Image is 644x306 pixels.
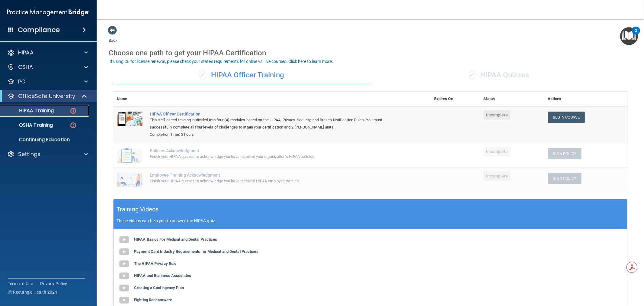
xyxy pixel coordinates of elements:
th: Actions [544,92,627,106]
div: This self-paced training is divided into four (4) modules based on the HIPAA, Privacy, Security, ... [150,116,400,131]
img: danger-circle.6113f641.png [69,107,77,115]
b: Creating a Contingency Plan [134,285,184,290]
b: Payment Card Industry Requirements for Medical and Dental Practices [134,249,258,254]
p: These videos can help you to answer the HIPAA quiz [117,218,624,223]
b: HIPAA and Business Associates [134,273,191,278]
img: gray_youtube_icon.38fcd6cc.png [118,258,130,270]
img: PMB logo [7,6,89,18]
a: Terms of Use [8,281,33,287]
div: Policies Acknowledgment [150,148,400,153]
div: Finish your HIPAA quizzes to acknowledge you have received your organization’s HIPAA policies. [150,153,400,160]
img: gray_youtube_icon.38fcd6cc.png [118,270,130,282]
img: gray_youtube_icon.38fcd6cc.png [118,282,130,294]
div: Choose one path to get your HIPAA Certification [109,44,632,62]
th: Status [480,92,544,106]
a: Begin Course [548,112,585,123]
div: HIPAA Officer Training [113,66,370,84]
p: OfficeSafe University [18,93,75,100]
div: Completion Time: 2 hours [150,131,400,138]
p: Settings [18,151,40,158]
button: Sign Policy [548,148,582,159]
img: danger-circle.6113f641.png [69,122,77,129]
b: HIPAA Basics For Medical and Dental Practices [134,237,217,242]
button: Open Resource Center, 2 new notifications [620,27,638,45]
a: Privacy Policy [40,281,67,287]
a: HIPAA Officer Certification [150,112,400,116]
a: HIPAA [7,49,88,56]
img: gray_youtube_icon.38fcd6cc.png [118,246,130,258]
div: Finish your HIPAA quizzes to acknowledge you have received HIPAA employee training. [150,177,400,185]
p: HIPAA [18,49,34,56]
b: The HIPAA Privacy Rule [134,261,176,266]
p: PCI [18,78,27,85]
p: OSHA Training [4,122,53,128]
a: OSHA [7,63,88,71]
span: Incomplete [484,171,511,181]
div: HIPAA Quizzes [370,66,628,84]
span: ✓ [469,70,476,80]
span: Incomplete [484,110,511,120]
h4: Compliance [18,26,60,34]
p: Continuing Education [4,137,86,143]
p: OSHA [18,63,33,71]
b: Fighting Ransomware [134,298,172,302]
button: Sign Policy [548,173,582,184]
div: Employee Training Acknowledgment [150,173,400,177]
a: Back [109,31,117,43]
span: ✓ [200,70,206,80]
div: If using CE for license renewal, please check your state's requirements for online vs. live cours... [110,59,333,63]
img: gray_youtube_icon.38fcd6cc.png [118,234,130,246]
th: Name [113,92,146,106]
span: Ⓒ Rectangle Health 2024 [8,289,57,295]
a: OfficeSafe University [7,93,88,100]
button: If using CE for license renewal, please check your state's requirements for online vs. live cours... [109,58,334,64]
div: 2 [635,31,637,38]
th: Expires On [431,92,480,106]
h5: Training Videos [117,204,159,215]
p: HIPAA Training [4,108,54,114]
span: Incomplete [484,147,511,156]
a: Settings [7,151,88,158]
a: PCI [7,78,88,85]
iframe: Drift Widget Chat Controller [540,264,637,287]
